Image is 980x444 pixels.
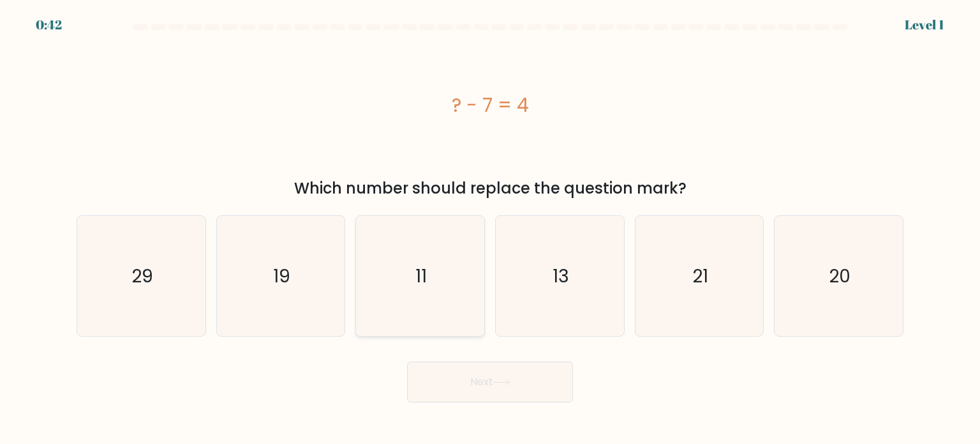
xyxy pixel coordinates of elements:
div: Which number should replace the question mark? [84,177,896,200]
text: 19 [273,263,290,288]
text: 11 [416,263,427,288]
text: 20 [829,263,850,288]
div: Level 1 [905,15,944,34]
button: Next [407,362,573,402]
text: 29 [131,263,153,288]
text: 13 [553,263,569,288]
text: 21 [692,263,708,288]
div: ? - 7 = 4 [77,91,903,119]
div: 0:42 [36,15,62,34]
